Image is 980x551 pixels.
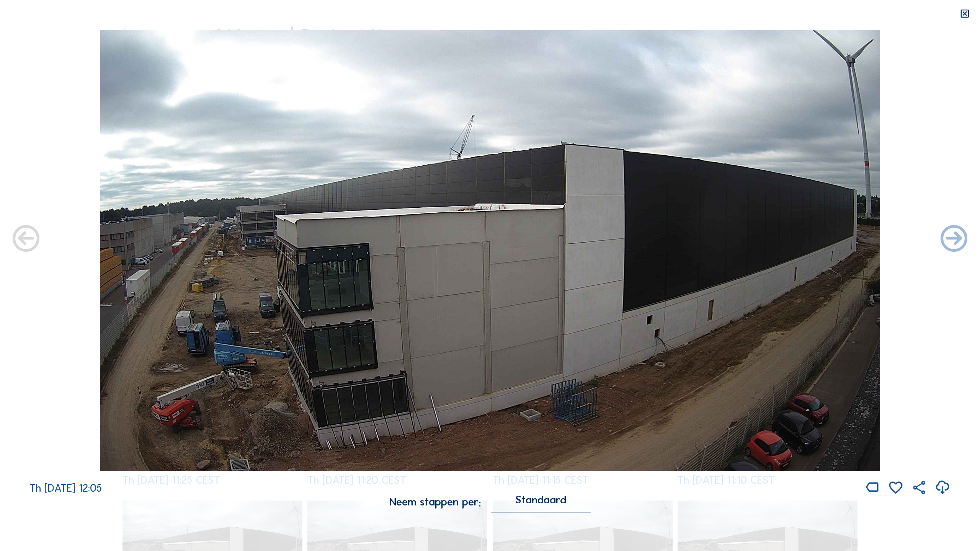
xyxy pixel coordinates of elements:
div: Standaard [491,496,591,512]
i: Forward [10,223,42,256]
div: Neem stappen per: [389,496,481,507]
div: Standaard [515,496,566,503]
img: Image [100,30,880,471]
span: Th [DATE] 12:05 [29,481,102,494]
i: Back [938,223,970,256]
